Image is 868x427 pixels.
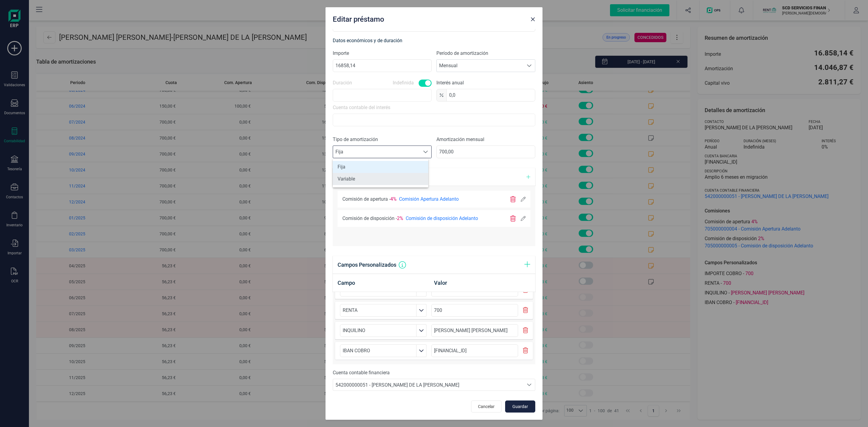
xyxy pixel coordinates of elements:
span: Comisión de disposición Adelanto [406,215,505,222]
label: Amortización mensual [436,136,535,143]
label: Cuenta contable financiera [333,369,390,376]
h6: Campo [338,279,434,287]
h6: Datos económicos y de duración [333,36,535,45]
div: Editar préstamo [330,12,528,24]
button: Cancelar [471,400,502,413]
span: 4% [390,196,397,203]
span: Comisión de disposición - [342,215,397,222]
span: Comisión Apertura Adelanto [399,196,505,203]
span: Guardar [512,403,528,410]
input: Valor [431,304,518,317]
span: Mensual [437,60,524,72]
h6: Campos Personalizados [338,261,396,269]
label: Indefinida [393,79,414,86]
input: Campo [340,304,417,317]
input: Valor [431,324,518,337]
li: Variable [333,173,428,185]
span: Comisión de apertura - [342,196,390,203]
div: Seleccione una cuenta [524,379,535,391]
label: Duración [333,79,352,86]
li: Fija [333,161,428,173]
span: Fija [333,146,420,158]
span: 542000000051 - [PERSON_NAME] DE LA [PERSON_NAME] [335,382,459,388]
label: Importe [333,50,432,57]
span: 2% [397,215,403,222]
input: Valor [431,344,518,357]
label: Interés anual [436,79,535,86]
span: Cancelar [478,403,495,410]
label: Tipo de amortización [333,136,432,143]
button: Guardar [505,400,535,413]
input: Campo [340,344,417,357]
label: Cuenta contable del interés [333,104,390,111]
label: Período de amortización [436,50,535,57]
h6: Valor [434,279,530,287]
input: Campo [340,324,417,337]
